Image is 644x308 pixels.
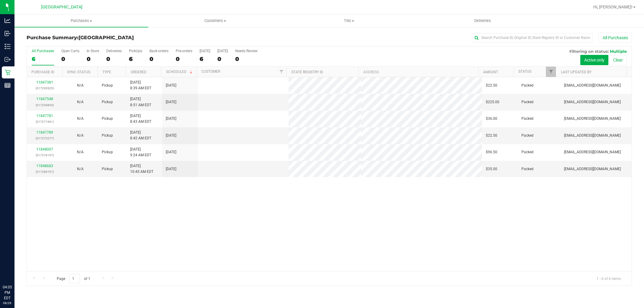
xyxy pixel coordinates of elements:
span: Pickup [102,83,113,88]
button: N/A [77,83,84,88]
a: Filter [276,67,286,77]
div: 0 [217,56,228,62]
button: All Purchases [599,33,632,43]
div: 0 [235,56,258,62]
span: Deliveries [466,18,499,24]
inline-svg: Inbound [5,30,11,37]
a: 11848683 [36,164,53,168]
span: $22.50 [486,133,497,138]
div: Needs Review [235,49,258,53]
a: 11848007 [36,147,53,151]
span: Not Applicable [77,150,84,154]
p: (317289707) [30,169,59,175]
button: N/A [77,99,84,105]
div: 6 [129,56,142,62]
span: $22.50 [486,83,497,88]
h3: Purchase Summary: [27,35,228,40]
span: Not Applicable [77,133,84,138]
inline-svg: Analytics [5,17,11,24]
span: Hi, [PERSON_NAME]! [593,5,633,9]
a: Type [102,70,111,74]
span: Packed [521,133,533,138]
span: [DATE] 8:39 AM EDT [130,80,151,91]
input: Search Purchase ID, Original ID, State Registry ID or Customer Name... [472,33,593,42]
a: Status [518,69,531,74]
span: [DATE] [166,149,176,155]
span: $96.50 [486,149,497,155]
a: 11847789 [36,130,53,135]
span: [DATE] [166,99,176,105]
a: 11847548 [36,97,53,101]
span: [DATE] 8:42 AM EDT [130,130,151,141]
a: Filter [546,67,556,77]
span: [EMAIL_ADDRESS][DOMAIN_NAME] [564,83,621,88]
a: Sync Status [67,70,90,74]
span: [DATE] 9:24 AM EDT [130,147,151,158]
span: Packed [521,149,533,155]
a: Tills [282,14,416,27]
span: Not Applicable [77,83,84,87]
div: 6 [32,56,54,62]
p: 08/26 [3,301,12,305]
span: [EMAIL_ADDRESS][DOMAIN_NAME] [564,166,621,172]
span: [DATE] [166,166,176,172]
span: Filtering on status: [569,49,609,54]
span: Pickup [102,133,113,138]
span: Not Applicable [77,116,84,121]
span: [DATE] [166,116,176,122]
button: N/A [77,166,84,172]
span: [GEOGRAPHIC_DATA] [78,35,134,40]
a: Deliveries [416,14,549,27]
a: Customers [148,14,282,27]
span: $36.00 [486,116,497,122]
span: [GEOGRAPHIC_DATA] [41,5,82,10]
span: Pickup [102,149,113,155]
div: Deliveries [106,49,122,53]
input: 1 [69,274,80,283]
span: Pickup [102,116,113,122]
a: Purchase ID [31,70,54,74]
span: [EMAIL_ADDRESS][DOMAIN_NAME] [564,116,621,122]
div: 0 [106,56,122,62]
span: $35.00 [486,166,497,172]
span: Packed [521,99,533,105]
button: N/A [77,133,84,138]
a: State Registry ID [291,70,323,74]
span: Tills [282,18,415,24]
div: Pre-orders [176,49,192,53]
button: Clear [609,55,627,65]
button: Active only [580,55,608,65]
span: Multiple [610,49,627,54]
span: Pickup [102,166,113,172]
span: Packed [521,116,533,122]
a: Customer [201,69,220,74]
div: [DATE] [200,49,210,53]
p: (317276197) [30,152,59,158]
div: In Store [87,49,99,53]
div: [DATE] [217,49,228,53]
a: Scheduled [166,70,194,74]
span: [EMAIL_ADDRESS][DOMAIN_NAME] [564,133,621,138]
span: Purchases [14,18,148,24]
span: Packed [521,83,533,88]
span: Not Applicable [77,100,84,104]
span: Page of 1 [52,274,95,283]
div: PickUps [129,49,142,53]
a: 11847781 [36,114,53,118]
div: 0 [176,56,192,62]
a: 11847381 [36,80,53,84]
p: (317272277) [30,135,59,141]
div: 6 [200,56,210,62]
span: [DATE] 8:51 AM EDT [130,96,151,108]
div: Open Carts [61,49,79,53]
span: [EMAIL_ADDRESS][DOMAIN_NAME] [564,149,621,155]
span: [EMAIL_ADDRESS][DOMAIN_NAME] [564,99,621,105]
div: 0 [61,56,79,62]
p: 04:05 PM EDT [3,284,12,301]
a: Amount [483,70,498,74]
span: $225.00 [486,99,499,105]
inline-svg: Reports [5,82,11,88]
inline-svg: Retail [5,69,11,75]
span: Customers [149,18,282,24]
inline-svg: Inventory [5,43,11,49]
